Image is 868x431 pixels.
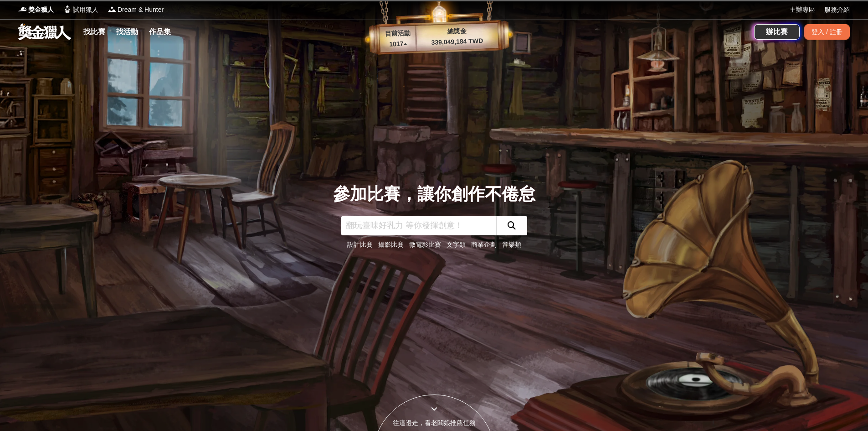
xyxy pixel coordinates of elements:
a: 攝影比賽 [378,241,404,248]
a: 微電影比賽 [409,241,441,248]
div: 往這邊走，看老闆娘推薦任務 [373,418,495,428]
a: 文字類 [447,241,466,248]
a: 設計比賽 [347,241,373,248]
p: 339,049,184 TWD [416,36,498,48]
span: 獎金獵人 [28,5,54,15]
a: 辦比賽 [754,24,800,40]
input: 翻玩臺味好乳力 等你發揮創意！ [341,216,496,235]
p: 目前活動 [379,28,416,39]
div: 登入 / 註冊 [804,24,850,40]
a: 主辦專區 [790,5,815,15]
p: 總獎金 [416,25,498,37]
a: LogoDream & Hunter [108,5,164,15]
a: 服務介紹 [824,5,850,15]
div: 參加比賽，讓你創作不倦怠 [333,182,535,207]
span: Dream & Hunter [118,5,164,15]
span: 試用獵人 [73,5,98,15]
a: Logo獎金獵人 [18,5,54,15]
img: Logo [108,5,117,14]
img: Logo [18,5,27,14]
a: 音樂類 [502,241,521,248]
img: Logo [63,5,72,14]
a: 作品集 [145,26,175,38]
a: Logo試用獵人 [63,5,98,15]
p: 1017 ▴ [380,39,416,50]
a: 找活動 [113,26,142,38]
a: 商業企劃 [471,241,497,248]
a: 找比賽 [80,26,109,38]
